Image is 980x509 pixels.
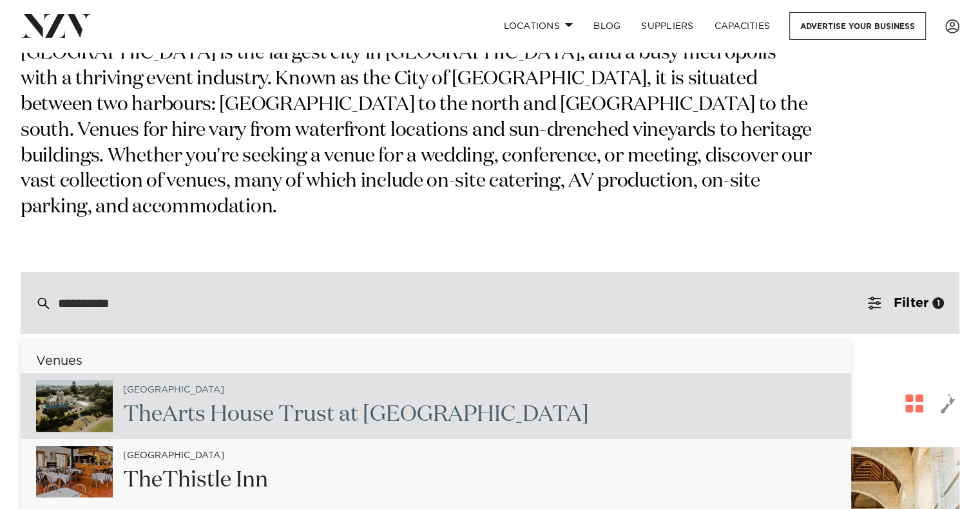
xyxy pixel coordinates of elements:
[21,355,851,368] h6: Venues
[123,400,589,429] h2: Arts House Trust at [GEOGRAPHIC_DATA]
[123,385,224,395] small: [GEOGRAPHIC_DATA]
[36,380,113,432] img: xuDyL2ivbEIaYjGHUPRj66JFuHZ678WdYsTrZBnP.jpg
[493,12,583,40] a: Locations
[123,403,162,425] span: The
[123,469,162,491] span: The
[932,297,944,309] div: 1
[21,14,91,37] img: nzv-logo.png
[631,12,704,40] a: SUPPLIERS
[852,272,959,334] button: Filter1
[789,12,926,40] a: Advertise your business
[123,451,224,461] small: [GEOGRAPHIC_DATA]
[21,41,817,221] p: [GEOGRAPHIC_DATA] is the largest city in [GEOGRAPHIC_DATA], and a busy metropolis with a thriving...
[123,466,268,495] h2: Thistle Inn
[36,446,113,497] img: VP2mfUUnoejTjbMjy5E1X5KVBVvAQ1R98Sh1Lhq5.jpeg
[704,12,781,40] a: Capacities
[894,297,928,310] span: Filter
[583,12,631,40] a: BLOG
